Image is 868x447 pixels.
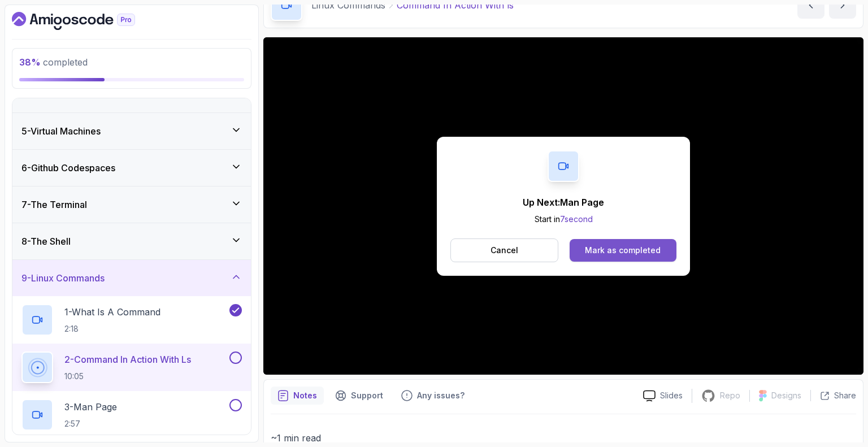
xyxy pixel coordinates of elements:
button: Support button [328,387,390,405]
h3: 7 - The Terminal [21,198,87,211]
p: 3 - Man Page [64,400,117,414]
span: 38 % [19,57,41,68]
p: 1 - What Is A Command [64,305,160,319]
p: Repo [720,390,740,401]
button: notes button [271,387,324,405]
button: 2-Command In Action With ls10:05 [21,351,242,383]
p: Slides [660,390,683,401]
h3: 9 - Linux Commands [21,271,105,285]
button: Cancel [450,238,558,262]
p: Cancel [491,245,518,256]
h3: 6 - Github Codespaces [21,161,115,175]
button: 7-The Terminal [12,186,251,223]
p: 2 - Command In Action With ls [64,353,191,366]
button: 3-Man Page2:57 [21,399,242,431]
p: Notes [293,390,317,401]
span: 7 second [560,214,593,224]
button: 8-The Shell [12,223,251,259]
button: 1-What Is A Command2:18 [21,304,242,336]
h3: 8 - The Shell [21,235,71,248]
p: Support [351,390,383,401]
p: 2:18 [64,323,160,335]
a: Dashboard [12,12,161,30]
p: 2:57 [64,418,117,429]
button: 5-Virtual Machines [12,113,251,149]
button: 9-Linux Commands [12,260,251,296]
p: Up Next: Man Page [523,196,604,209]
p: Share [834,390,856,401]
p: Designs [771,390,801,401]
button: Mark as completed [570,239,676,262]
button: Feedback button [394,387,471,405]
button: Share [810,390,856,401]
button: 6-Github Codespaces [12,150,251,186]
span: completed [19,57,88,68]
p: Any issues? [417,390,465,401]
p: ~1 min read [271,430,856,446]
p: 10:05 [64,371,191,382]
p: Start in [523,214,604,225]
iframe: 2 - Command in Action with ls [263,37,863,375]
a: Slides [634,390,692,402]
div: Mark as completed [585,245,661,256]
h3: 5 - Virtual Machines [21,124,101,138]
